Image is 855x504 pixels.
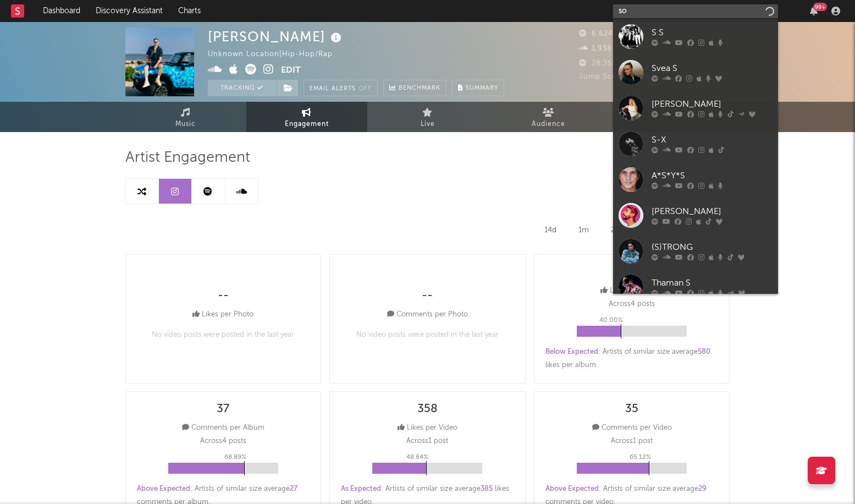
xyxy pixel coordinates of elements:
div: Thaman S [652,277,773,290]
div: 99 + [813,3,827,11]
span: Music [175,118,196,131]
a: S S [613,19,778,54]
a: (S)TRONG [613,233,778,269]
p: 68.89 % [224,451,246,464]
span: Above Expected [545,485,599,492]
button: 99+ [810,7,818,15]
div: [PERSON_NAME] [652,205,773,218]
div: [PERSON_NAME] [652,98,773,111]
div: : Artists of similar size average likes per album . [545,346,719,372]
div: 358 [417,403,438,416]
span: Above Expected [137,485,190,492]
div: Unknown Location | Hip-Hop/Rap [208,48,345,61]
a: Svea S [613,54,778,90]
span: 29 [698,485,707,492]
span: Benchmark [399,82,440,95]
span: 28,351 Monthly Listeners [579,60,683,67]
p: 48.84 % [406,451,428,464]
span: 27 [290,485,297,492]
span: Below Expected [545,348,598,355]
a: Playlists/Charts [609,102,730,132]
span: Artist Engagement [125,151,250,165]
div: [PERSON_NAME] [208,28,344,46]
p: 65.12 % [630,451,651,464]
div: Comments per Album [182,421,264,435]
p: No video posts were posted in the last year [356,328,499,342]
button: Tracking [208,80,277,96]
div: 1m [570,221,597,239]
span: Audience [532,118,565,131]
div: 37 [217,403,229,416]
a: Live [367,102,488,132]
div: 2m [603,221,631,239]
input: Search for artists [613,4,778,18]
div: Likes per Album [600,284,663,298]
span: 1,938 [579,45,612,52]
p: No video posts were posted in the last year [152,328,294,342]
div: (S)TRONG [652,241,773,254]
p: Across 1 post [611,435,653,448]
div: -- [218,289,229,303]
a: Music [125,102,246,132]
span: As Expected [341,485,381,492]
div: 35 [625,403,638,416]
span: Summary [466,85,498,91]
span: 580 [698,348,710,355]
div: Likes per Photo [192,308,253,321]
div: Likes per Video [398,421,457,435]
span: 6,624 [579,30,613,37]
div: S S [652,26,773,40]
button: Summary [452,80,504,96]
p: 40.00 % [599,314,623,327]
span: 385 [481,485,493,492]
div: 14d [536,221,565,239]
div: Comments per Video [592,421,672,435]
p: Across 1 post [406,435,448,448]
a: [PERSON_NAME] [613,90,778,126]
a: Benchmark [383,80,446,96]
span: Jump Score: 43.5 [579,73,643,80]
div: Svea S [652,62,773,75]
button: Email AlertsOff [304,80,378,96]
em: Off [358,86,372,92]
a: S-X [613,126,778,162]
div: -- [422,289,433,303]
span: Engagement [285,118,329,131]
span: Live [421,118,435,131]
button: Edit [281,64,301,78]
a: Engagement [246,102,367,132]
div: Comments per Photo [387,308,468,321]
a: Thaman S [613,269,778,305]
a: Audience [488,102,609,132]
a: [PERSON_NAME] [613,198,778,233]
p: Across 4 posts [609,298,655,311]
p: Across 4 posts [200,435,246,448]
div: S-X [652,134,773,147]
